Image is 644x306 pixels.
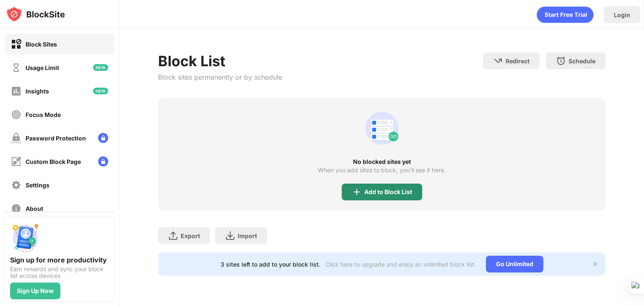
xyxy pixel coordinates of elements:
[158,52,282,70] div: Block List
[26,182,49,189] div: Settings
[11,62,21,73] img: time-usage-off.svg
[17,288,54,294] div: Sign Up Now
[325,261,476,268] div: Click here to upgrade and enjoy an unlimited block list.
[98,133,108,143] img: lock-menu.svg
[11,180,21,190] img: settings-off.svg
[26,158,81,165] div: Custom Block Page
[614,11,630,18] div: Login
[6,6,65,23] img: logo-blocksite.svg
[569,57,595,65] div: Schedule
[11,39,21,49] img: block-on.svg
[93,64,108,71] img: new-icon.svg
[26,135,86,142] div: Password Protection
[238,232,257,239] div: Import
[158,158,605,165] div: No blocked sites yet
[506,57,530,65] div: Redirect
[26,111,61,118] div: Focus Mode
[10,222,40,252] img: push-signup.svg
[11,133,21,143] img: password-protection-off.svg
[10,256,109,264] div: Sign up for more productivity
[26,64,59,71] div: Usage Limit
[181,232,200,239] div: Export
[10,266,109,279] div: Earn rewards and sync your block list across devices
[364,189,412,195] div: Add to Block List
[592,261,599,267] img: x-button.svg
[11,156,21,167] img: customize-block-page-off.svg
[537,6,594,23] div: animation
[158,73,282,81] div: Block sites permanently or by schedule
[98,156,108,166] img: lock-menu.svg
[26,41,57,48] div: Block Sites
[318,167,446,174] div: When you add sites to block, you’ll see it here.
[26,88,49,95] div: Insights
[11,203,21,214] img: about-off.svg
[362,108,402,148] div: animation
[486,256,543,272] div: Go Unlimited
[11,86,21,96] img: insights-off.svg
[26,205,43,212] div: About
[11,109,21,120] img: focus-off.svg
[93,88,108,94] img: new-icon.svg
[221,261,320,268] div: 3 sites left to add to your block list.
